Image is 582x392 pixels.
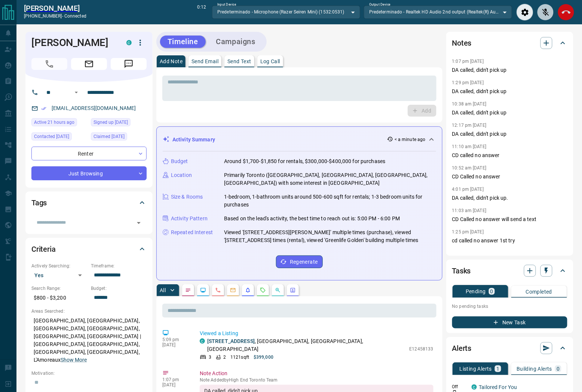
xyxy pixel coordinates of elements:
h2: Tags [31,197,47,209]
p: Note Added by High End Toronto Team [200,377,434,383]
p: Actively Searching: [31,263,87,269]
p: 5:09 pm [162,337,189,342]
div: condos.ca [200,339,205,344]
div: condos.ca [126,40,132,45]
svg: Email Verified [41,106,46,111]
div: Renter [31,147,147,160]
p: 0:12 [197,4,206,21]
svg: Emails [230,287,236,293]
p: DA called, didn't pick up [452,88,567,95]
div: Predeterminado - Realtek HD Audio 2nd output (Realtek(R) Audio) [364,6,512,18]
span: Message [111,58,147,70]
p: 12:43 pm [DATE] [452,251,487,256]
p: 12:17 pm [DATE] [452,123,487,128]
p: [GEOGRAPHIC_DATA], [GEOGRAPHIC_DATA], [GEOGRAPHIC_DATA], [GEOGRAPHIC_DATA], [GEOGRAPHIC_DATA], [G... [31,315,147,366]
div: Yes [31,269,87,281]
p: All [160,288,166,293]
p: 0 [557,366,560,371]
div: Predeterminado - Microphone (Razer Seiren Mini) (1532:0531) [212,6,360,18]
button: New Task [452,316,567,328]
label: Output Device [369,2,390,7]
p: [DATE] [162,342,189,347]
p: Viewed '[STREET_ADDRESS][PERSON_NAME]' multiple times (purchase), viewed '[STREET_ADDRESS] times ... [224,229,436,244]
p: Budget [171,157,188,165]
div: Audio Settings [517,4,533,21]
span: connected [64,13,86,19]
div: Tags [31,194,147,212]
p: Motivation: [31,370,147,377]
svg: Opportunities [275,287,281,293]
span: Call [31,58,67,70]
button: Timeline [160,36,206,48]
div: Criteria [31,240,147,258]
p: Based on the lead's activity, the best time to reach out is: 5:00 PM - 6:00 PM [224,215,400,223]
p: Off [452,383,467,390]
p: Location [171,171,192,179]
h2: Tasks [452,265,471,277]
button: Regenerate [276,255,323,268]
p: Areas Searched: [31,308,147,315]
p: Timeframe: [91,263,147,269]
svg: Notes [185,287,191,293]
p: Note Action [200,370,434,377]
p: 1:29 pm [DATE] [452,80,484,85]
p: Budget: [91,285,147,292]
button: Open [72,88,81,97]
p: 1121 sqft [230,354,249,361]
div: Mon Oct 13 2025 [31,118,87,129]
div: Tue Apr 22 2025 [91,118,147,129]
p: , [GEOGRAPHIC_DATA], [GEOGRAPHIC_DATA], [GEOGRAPHIC_DATA] [207,337,406,353]
p: 0 [490,289,493,294]
span: Claimed [DATE] [94,133,125,140]
p: Activity Pattern [171,215,208,223]
p: 4:01 pm [DATE] [452,187,484,192]
p: No pending tasks [452,301,567,312]
label: Input Device [217,2,236,7]
p: E12458133 [410,346,434,352]
p: [DATE] [162,382,189,388]
p: Viewed a Listing [200,330,434,337]
p: 10:52 am [DATE] [452,165,487,171]
h2: Criteria [31,243,56,255]
button: Open [134,218,144,228]
h2: Alerts [452,342,472,354]
p: 1:07 pm [162,377,189,382]
div: Tasks [452,262,567,280]
p: $800 - $3,200 [31,292,87,304]
span: Active 21 hours ago [34,119,74,126]
span: Contacted [DATE] [34,133,69,140]
svg: Lead Browsing Activity [200,287,206,293]
p: Add Note [160,59,183,64]
p: DA called, didn't pick up [452,130,567,138]
a: [EMAIL_ADDRESS][DOMAIN_NAME] [52,105,136,111]
span: Signed up [DATE] [94,119,128,126]
p: Listing Alerts [460,366,492,371]
div: Unmute [537,4,554,21]
a: [PERSON_NAME] [24,4,86,13]
div: Activity Summary< a minute ago [163,133,436,147]
p: 1:25 pm [DATE] [452,229,484,235]
div: Notes [452,34,567,52]
p: Send Text [227,59,251,64]
p: Pending [466,289,486,294]
p: Repeated Interest [171,229,213,236]
div: Fri Oct 10 2025 [31,132,87,143]
p: DA called, didn't pick up [452,66,567,74]
p: DA called, didn't pick up. [452,194,567,202]
p: CD Called no answer [452,173,567,181]
h2: Notes [452,37,472,49]
p: CD called no answer [452,151,567,159]
p: $399,000 [254,354,273,361]
p: Search Range: [31,285,87,292]
button: Show More [61,356,87,364]
p: 10:38 am [DATE] [452,101,487,107]
p: 1:07 pm [DATE] [452,59,484,64]
div: Tue Apr 22 2025 [91,132,147,143]
svg: Requests [260,287,266,293]
a: [STREET_ADDRESS] [207,338,255,344]
p: Log Call [260,59,280,64]
svg: Agent Actions [290,287,296,293]
span: Email [71,58,107,70]
p: 11:03 am [DATE] [452,208,487,213]
p: 3 [209,354,211,361]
